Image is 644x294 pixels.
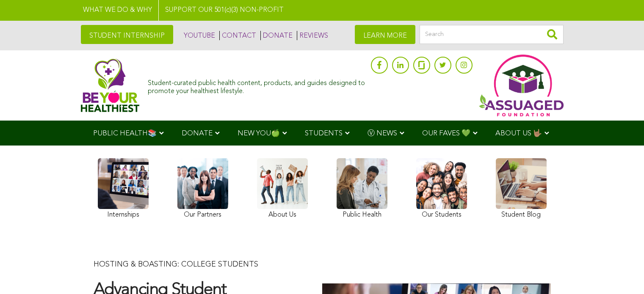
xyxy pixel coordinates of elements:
p: HOSTING & BOASTING: COLLEGE STUDENTS [94,259,305,270]
span: DONATE [182,130,213,137]
a: YOUTUBE [182,31,215,40]
img: glassdoor [418,61,424,69]
img: Assuaged App [479,55,564,116]
span: Ⓥ NEWS [368,130,397,137]
div: Navigation Menu [81,121,564,146]
a: LEARN MORE [355,25,415,44]
a: CONTACT [219,31,256,40]
div: Student-curated public health content, products, and guides designed to promote your healthiest l... [148,75,366,96]
a: DONATE [260,31,293,40]
a: REVIEWS [297,31,328,40]
span: STUDENTS [305,130,343,137]
span: OUR FAVES 💚 [422,130,470,137]
span: PUBLIC HEALTH📚 [93,130,157,137]
a: STUDENT INTERNSHIP [81,25,173,44]
img: Assuaged [81,58,140,112]
input: Search [420,25,564,44]
span: NEW YOU🍏 [238,130,280,137]
span: ABOUT US 🤟🏽 [495,130,542,137]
